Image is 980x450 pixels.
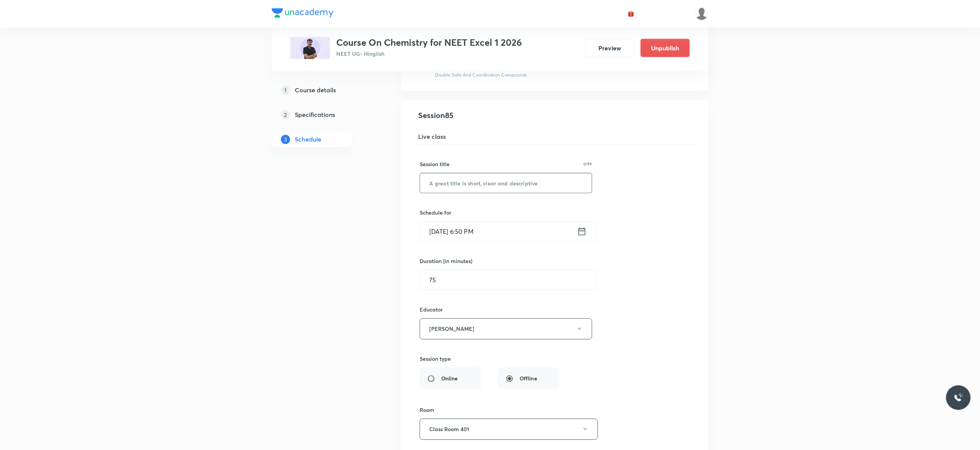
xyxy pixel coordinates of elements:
[281,135,290,144] p: 3
[628,10,635,17] img: avatar
[585,39,635,57] button: Preview
[625,8,637,20] button: avatar
[336,37,522,48] h3: Course On Chemistry for NEET Excel 1 2026
[418,110,699,122] h4: Session 85
[420,160,450,168] h6: Session title
[954,393,963,402] img: ttu
[290,37,330,59] img: 0C1A523C-6E99-4683-BFD7-4B6AB4550150_plus.png
[695,7,708,20] img: Anuruddha Kumar
[420,419,598,440] button: Class Room 401
[435,72,527,78] p: Double Salts And Coordination Compounds
[295,135,321,144] h5: Schedule
[420,306,592,314] h6: Educator
[281,110,290,120] p: 2
[295,110,335,120] h5: Specifications
[584,162,592,166] p: 0/99
[336,50,522,58] p: NEET UG • Hinglish
[420,318,592,340] button: [PERSON_NAME]
[641,39,690,57] button: Unpublish
[272,83,376,98] a: 1Course details
[420,355,451,363] h6: Session type
[295,86,336,95] h5: Course details
[272,107,376,123] a: 2Specifications
[272,8,334,18] img: Company Logo
[420,406,434,414] h6: Room
[420,257,472,265] h6: Duration (in minutes)
[420,270,596,290] input: 75
[420,209,592,217] h6: Schedule for
[420,173,592,193] input: A great title is short, clear and descriptive
[418,132,699,142] h5: Live class
[272,8,334,20] a: Company Logo
[281,86,290,95] p: 1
